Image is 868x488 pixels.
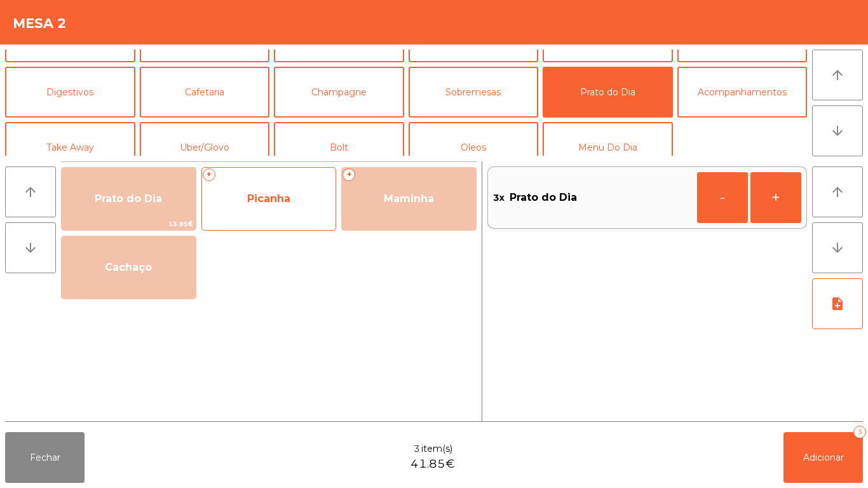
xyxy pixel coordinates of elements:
[384,193,434,205] span: Maminha
[750,172,801,223] button: +
[510,188,577,207] span: Prato do Dia
[342,168,355,181] span: +
[830,240,845,255] i: arrow_downward
[812,166,863,217] button: arrow_upward
[203,168,215,181] span: +
[274,67,404,118] button: Champagne
[812,222,863,273] button: arrow_downward
[13,14,67,33] h4: Mesa 2
[543,122,673,173] button: Menu Do Dia
[853,426,866,438] div: 3
[812,50,863,100] button: arrow_upward
[421,442,452,456] span: item(s)
[812,105,863,156] button: arrow_downward
[140,122,270,173] button: Uber/Glovo
[830,123,845,139] i: arrow_downward
[697,172,748,223] button: -
[23,184,38,200] i: arrow_upward
[5,166,56,217] button: arrow_upward
[677,67,808,118] button: Acompanhamentos
[5,432,85,483] button: Fechar
[830,67,845,83] i: arrow_upward
[830,296,845,311] i: note_add
[493,188,505,207] span: 3x
[414,442,420,456] span: 3
[95,193,162,205] span: Prato do Dia
[410,456,455,473] span: 41.85€
[5,222,56,273] button: arrow_downward
[5,67,135,118] button: Digestivos
[62,218,196,230] span: 13.95€
[5,122,135,173] button: Take Away
[830,184,845,200] i: arrow_upward
[543,67,673,118] button: Prato do Dia
[409,67,539,118] button: Sobremesas
[274,122,404,173] button: Bolt
[105,261,152,273] span: Cachaço
[23,240,38,255] i: arrow_downward
[409,122,539,173] button: Oleos
[247,193,290,205] span: Picanha
[812,278,863,329] button: note_add
[783,432,863,483] button: Adicionar3
[803,452,844,463] span: Adicionar
[140,67,270,118] button: Cafetaria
